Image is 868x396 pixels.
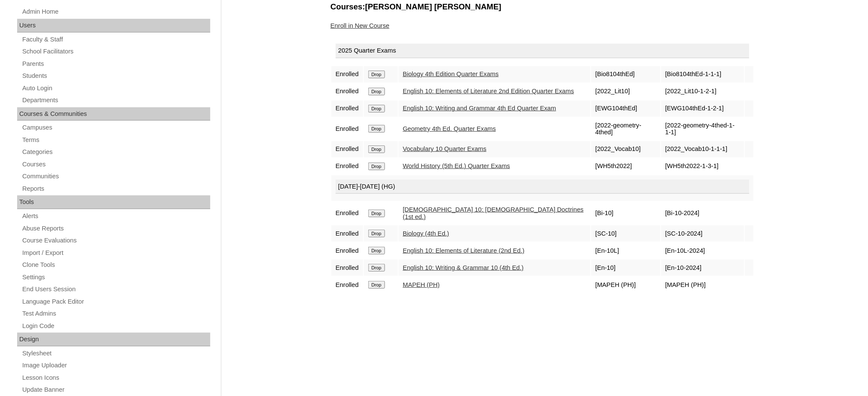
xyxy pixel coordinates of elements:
td: [EWG104thEd] [591,100,660,117]
a: Parents [21,59,210,69]
td: [SC-10-2024] [661,225,744,242]
input: Drop [368,247,385,254]
td: [MAPEH (PH)] [591,277,660,293]
input: Drop [368,264,385,272]
input: Drop [368,105,385,112]
input: Drop [368,88,385,95]
a: Import / Export [21,248,210,258]
a: Reports [21,183,210,194]
a: Vocabulary 10 Quarter Exams [403,145,487,152]
a: Update Banner [21,384,210,395]
a: English 10: Elements of Literature 2nd Edition Quarter Exams [403,88,574,95]
a: Admin Home [21,6,210,17]
input: Drop [368,230,385,237]
a: Students [21,71,210,81]
td: Enrolled [331,118,363,140]
input: Drop [368,71,385,78]
td: Enrolled [331,83,363,100]
a: Alerts [21,211,210,222]
td: [En-10] [591,260,660,276]
input: Drop [368,125,385,133]
td: Enrolled [331,277,363,293]
h3: Courses:[PERSON_NAME] [PERSON_NAME] [331,1,755,12]
div: Tools [17,195,210,209]
a: Lesson Icons [21,372,210,383]
td: [2022_Vocab10] [591,141,660,157]
td: [SC-10] [591,225,660,242]
a: School Facilitators [21,46,210,57]
td: [MAPEH (PH)] [661,277,744,293]
a: Language Pack Editor [21,296,210,307]
td: Enrolled [331,66,363,83]
a: End Users Session [21,284,210,295]
td: Enrolled [331,141,363,157]
a: Clone Tools [21,260,210,270]
a: Test Admins [21,308,210,319]
td: [2022_Lit10-1-2-1] [661,83,744,100]
a: MAPEH (PH) [403,281,440,288]
td: Enrolled [331,260,363,276]
input: Drop [368,281,385,289]
div: Design [17,333,210,346]
a: Terms [21,135,210,145]
input: Drop [368,163,385,170]
input: Drop [368,210,385,217]
td: Enrolled [331,225,363,242]
td: [Bio8104thEd] [591,66,660,83]
td: [En-10L-2024] [661,242,744,259]
td: [WH5th2022] [591,158,660,174]
a: English 10: Writing & Grammar 10 (4th Ed.) [403,264,524,271]
td: [2022-geometry-4thed] [591,118,660,140]
a: Settings [21,272,210,283]
a: Faculty & Staff [21,34,210,45]
a: English 10: Writing and Grammar 4th Ed Quarter Exam [403,105,556,112]
td: [2022-geometry-4thed-1-1-1] [661,118,744,140]
td: [Bio8104thEd-1-1-1] [661,66,744,83]
a: Image Uploader [21,360,210,371]
td: [Bi-10] [591,202,660,225]
a: Departments [21,95,210,106]
a: Stylesheet [21,348,210,359]
div: 2025 Quarter Exams [336,44,749,58]
div: Users [17,19,210,33]
td: Enrolled [331,100,363,117]
td: [2022_Vocab10-1-1-1] [661,141,744,157]
a: Courses [21,159,210,170]
td: [Bi-10-2024] [661,202,744,225]
td: [En-10-2024] [661,260,744,276]
a: Auto Login [21,83,210,94]
a: Biology (4th Ed.) [403,230,449,237]
input: Drop [368,145,385,153]
a: Course Evaluations [21,235,210,246]
div: Courses & Communities [17,107,210,121]
a: [DEMOGRAPHIC_DATA] 10: [DEMOGRAPHIC_DATA] Doctrines (1st ed.) [403,206,584,220]
a: Abuse Reports [21,223,210,234]
td: [En-10L] [591,242,660,259]
td: Enrolled [331,242,363,259]
a: Communities [21,171,210,182]
a: Login Code [21,321,210,331]
td: [EWG104thEd-1-2-1] [661,100,744,117]
div: [DATE]-[DATE] (HG) [336,180,749,194]
a: Campuses [21,122,210,133]
td: Enrolled [331,158,363,174]
a: Geometry 4th Ed. Quarter Exams [403,125,496,132]
td: Enrolled [331,202,363,225]
a: English 10: Elements of Literature (2nd Ed.) [403,247,525,254]
a: Categories [21,147,210,157]
td: [2022_Lit10] [591,83,660,100]
a: World History (5th Ed.) Quarter Exams [403,163,510,169]
a: Enroll in New Course [331,22,390,29]
td: [WH5th2022-1-3-1] [661,158,744,174]
a: Biology 4th Edition Quarter Exams [403,71,499,77]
